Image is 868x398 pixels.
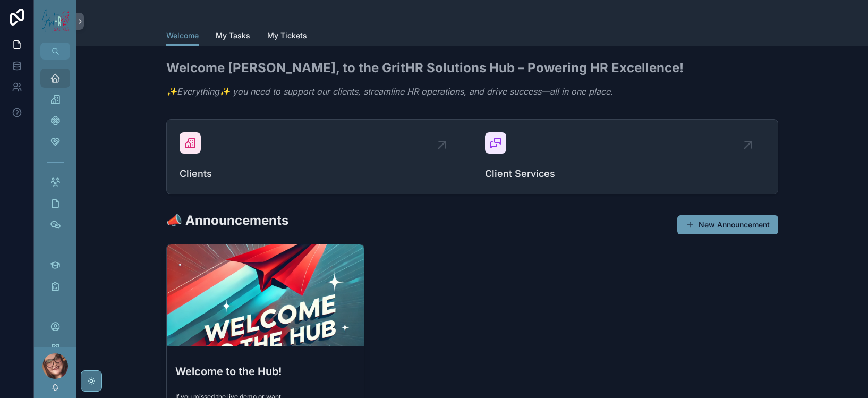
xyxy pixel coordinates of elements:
div: scrollable content [34,60,76,347]
div: Welcome-to-the-GritHR-Hub.webp [167,244,364,346]
span: My Tasks [216,30,250,41]
span: Clients [180,166,459,181]
img: App logo [40,5,70,37]
h2: 📣 Announcements [166,211,288,229]
a: Welcome [166,26,199,46]
span: Client Services [485,166,765,181]
a: Clients [167,120,472,194]
a: Client Services [472,120,778,194]
h3: Welcome to the Hub! [175,363,355,379]
span: Welcome [166,30,199,41]
span: My Tickets [267,30,307,41]
a: My Tasks [216,26,250,47]
h2: Welcome [PERSON_NAME], to the GritHR Solutions Hub – Powering HR Excellence! [166,59,684,77]
a: My Tickets [267,26,307,47]
button: New Announcement [677,215,778,234]
em: ✨Everything✨ you need to support our clients, streamline HR operations, and drive success—all in ... [166,86,613,97]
